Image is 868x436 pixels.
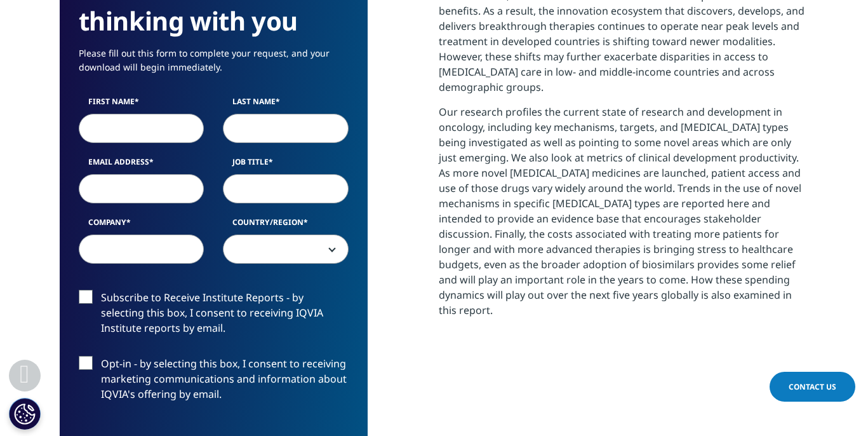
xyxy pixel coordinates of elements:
[223,156,349,174] label: Job Title
[79,156,204,174] label: Email Address
[223,96,349,114] label: Last Name
[79,217,204,235] label: Company
[223,217,349,235] label: Country/Region
[789,381,836,392] span: Contact Us
[79,356,349,409] label: Opt-in - by selecting this box, I consent to receiving marketing communications and information a...
[79,96,204,114] label: First Name
[770,372,855,402] a: Contact Us
[9,398,41,430] button: Cookies Settings
[79,290,349,343] label: Subscribe to Receive Institute Reports - by selecting this box, I consent to receiving IQVIA Inst...
[79,46,349,84] p: Please fill out this form to complete your request, and your download will begin immediately.
[439,104,809,327] p: Our research profiles the current state of research and development in oncology, including key me...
